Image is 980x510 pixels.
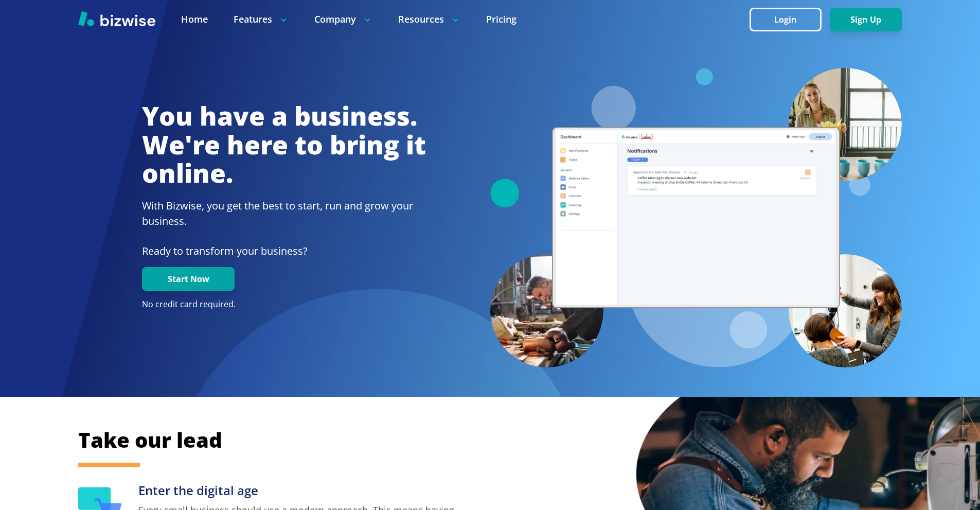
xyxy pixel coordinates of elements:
[142,274,235,284] a: Start Now
[830,8,902,31] button: Sign Up
[750,8,822,31] button: Login
[78,426,850,454] h2: Take our lead
[830,15,902,25] a: Sign Up
[138,482,464,499] h3: Enter the digital age
[181,13,208,26] a: Home
[142,198,426,229] h2: With Bizwise, you get the best to start, run and grow your business.
[142,267,235,291] button: Start Now
[486,13,516,26] a: Pricing
[234,13,289,26] p: Features
[750,15,830,25] a: Login
[142,299,426,310] p: No credit card required.
[398,13,460,26] p: Resources
[314,13,372,26] p: Company
[78,11,155,26] img: Bizwise Logo
[142,243,426,259] p: Ready to transform your business?
[142,102,426,188] h1: You have a business. We're here to bring it online.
